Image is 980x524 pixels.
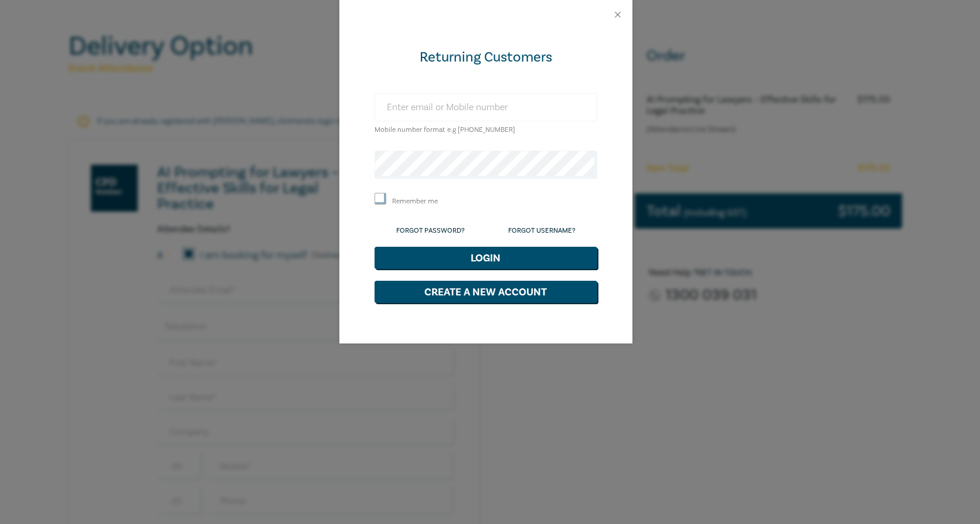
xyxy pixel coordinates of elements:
small: Mobile number format e.g [PHONE_NUMBER] [375,125,515,134]
button: Login [375,247,597,269]
a: Forgot Username? [508,226,576,235]
label: Remember me [392,196,438,206]
button: Create a New Account [375,281,597,303]
input: Enter email or Mobile number [375,93,597,121]
div: Returning Customers [375,48,597,67]
a: Forgot Password? [396,226,465,235]
button: Close [612,9,623,20]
